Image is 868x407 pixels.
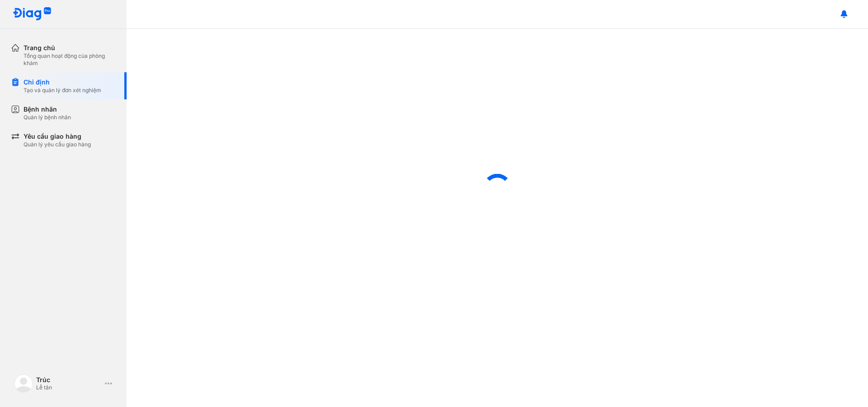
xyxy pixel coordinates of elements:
[24,132,91,141] div: Yêu cầu giao hàng
[24,105,71,114] div: Bệnh nhân
[24,114,71,121] div: Quản lý bệnh nhân
[24,52,116,67] div: Tổng quan hoạt động của phòng khám
[24,78,101,87] div: Chỉ định
[24,43,116,52] div: Trang chủ
[24,87,101,94] div: Tạo và quản lý đơn xét nghiệm
[13,7,52,21] img: logo
[24,141,91,148] div: Quản lý yêu cầu giao hàng
[36,376,101,384] div: Trúc
[14,374,33,393] img: logo
[36,384,101,391] div: Lễ tân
